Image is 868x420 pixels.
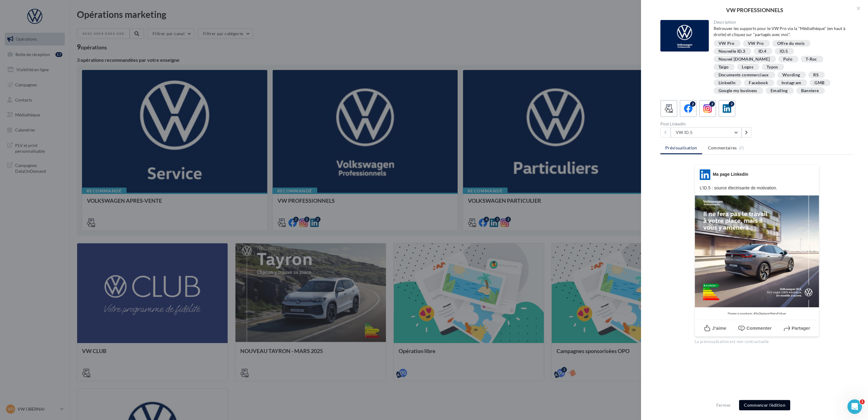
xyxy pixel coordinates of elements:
[783,57,792,62] div: Polo
[729,101,734,107] div: 2
[781,81,801,85] div: Instagram
[780,49,787,54] div: ID.5
[700,185,814,191] p: L’ID.5 : source électrisante de motivation.
[714,20,849,24] div: Description
[777,41,805,46] div: Offre du mois
[671,127,741,138] button: VW ID.5
[792,325,810,331] span: Partager
[708,145,737,151] span: Commentaires
[746,325,771,331] span: Commenter
[695,195,819,320] img: VWPro_ID.5_Mars23_generik_carre.jpg
[718,73,769,77] div: Documents commerciaux
[739,145,744,150] span: (0)
[749,81,768,85] div: Facebook
[801,88,819,93] div: Banniere
[718,41,735,46] div: VW Pro
[714,25,849,38] div: Retrouver les supports pour le VW Pro via la "Médiathèque" (en haut à droite) et cliquez sur "par...
[814,81,824,85] div: GMB
[718,49,745,54] div: Nouvelle ID.3
[860,399,865,404] span: 1
[847,399,862,414] iframe: Intercom live chat
[739,400,790,410] button: Commencer l'édition
[718,88,757,93] div: Google my business
[713,171,748,177] div: Ma page Linkedin
[709,101,715,107] div: 2
[767,65,778,69] div: Typos
[742,65,753,69] div: Logos
[748,41,764,46] div: VW Pro
[712,325,726,331] span: J’aime
[690,101,695,107] div: 2
[718,57,770,62] div: Nouvel [DOMAIN_NAME]
[660,122,755,126] div: Post LinkedIn
[718,65,729,69] div: Taigo
[782,73,800,77] div: Wording
[695,337,819,345] div: La prévisualisation est non-contractuelle
[651,7,858,13] div: VW PROFESSIONNELS
[806,57,817,62] div: T-Roc
[718,81,736,85] div: Linkedln
[771,88,788,93] div: Emailing
[813,73,819,77] div: RS
[714,402,733,409] button: Fermer
[758,49,766,54] div: ID.4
